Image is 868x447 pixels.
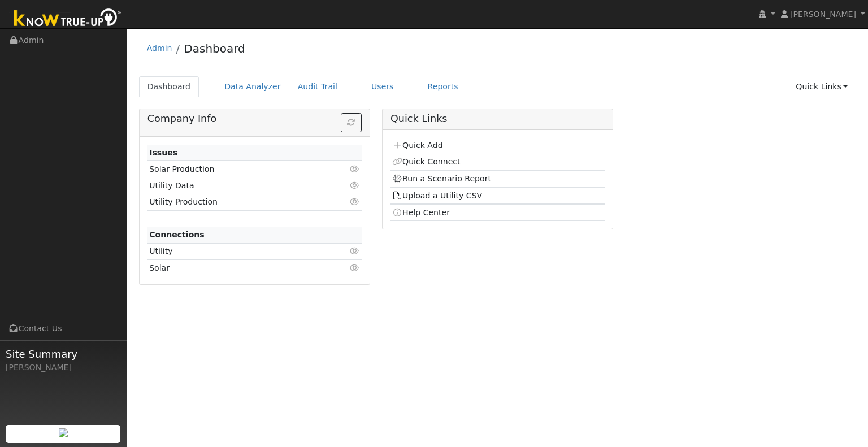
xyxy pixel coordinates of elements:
[419,76,467,97] a: Reports
[147,243,327,259] td: Utility
[139,76,199,97] a: Dashboard
[790,10,856,19] span: [PERSON_NAME]
[350,264,360,272] i: Click to view
[350,165,360,173] i: Click to view
[149,230,205,239] strong: Connections
[147,260,327,276] td: Solar
[350,181,360,189] i: Click to view
[149,148,177,157] strong: Issues
[147,177,327,194] td: Utility Data
[392,141,442,150] a: Quick Add
[350,247,360,255] i: Click to view
[8,6,127,32] img: Know True-Up
[787,76,856,97] a: Quick Links
[216,76,289,97] a: Data Analyzer
[147,194,327,210] td: Utility Production
[390,113,605,125] h5: Quick Links
[289,76,346,97] a: Audit Trail
[147,113,362,125] h5: Company Info
[147,161,327,177] td: Solar Production
[184,42,245,55] a: Dashboard
[6,346,121,362] span: Site Summary
[350,198,360,206] i: Click to view
[392,191,482,200] a: Upload a Utility CSV
[392,157,460,166] a: Quick Connect
[392,208,450,217] a: Help Center
[147,44,172,53] a: Admin
[363,76,402,97] a: Users
[6,362,121,374] div: [PERSON_NAME]
[59,428,68,437] img: retrieve
[392,174,491,183] a: Run a Scenario Report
